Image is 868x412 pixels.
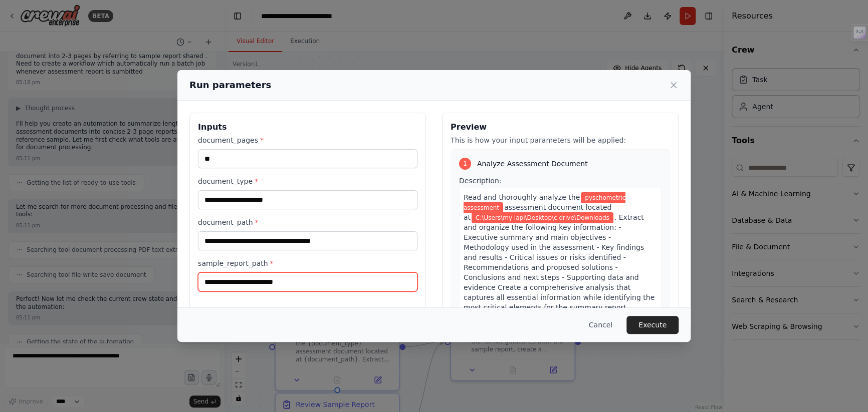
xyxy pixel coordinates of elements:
span: Read and thoroughly analyze the [464,193,580,201]
span: Analyze Assessment Document [477,159,588,169]
span: Description: [459,177,501,185]
button: Cancel [581,316,620,334]
button: Execute [626,316,679,334]
h3: Preview [451,121,670,133]
div: 1 [459,158,471,170]
label: document_pages [198,135,417,145]
p: This is how your input parameters will be applied: [451,135,670,145]
h2: Run parameters [189,78,271,92]
label: document_type [198,176,417,186]
span: Variable: document_type [464,192,625,213]
span: assessment document located at [464,203,611,221]
span: Variable: document_path [472,212,613,223]
h3: Inputs [198,121,417,133]
label: document_path [198,217,417,227]
label: sample_report_path [198,258,417,268]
